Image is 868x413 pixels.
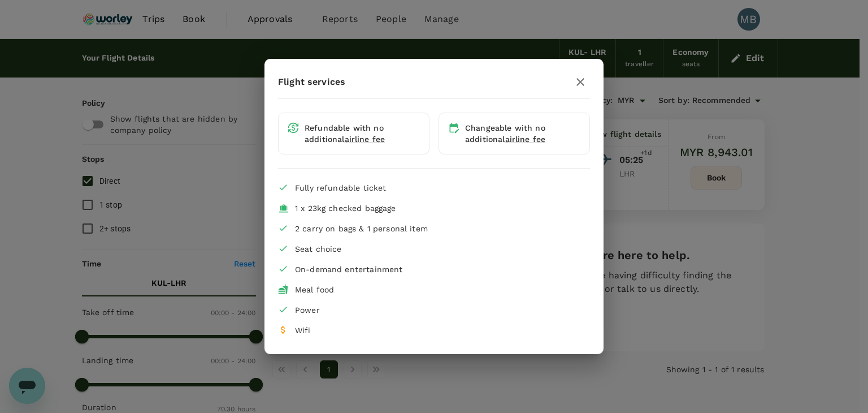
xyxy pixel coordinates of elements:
span: Seat choice [295,244,342,253]
span: airline fee [505,135,546,144]
span: Power [295,306,320,315]
span: 1 x 23kg checked baggage [295,204,396,213]
span: On-demand entertainment [295,265,402,274]
span: Meal food [295,285,334,294]
span: airline fee [345,135,385,144]
span: Fully refundable ticket [295,183,386,192]
p: Flight services [278,75,345,89]
div: Changeable with no additional [465,122,580,145]
span: 2 carry on bags & 1 personal item [295,224,428,233]
span: Wifi [295,326,311,335]
div: Refundable with no additional [305,122,420,145]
